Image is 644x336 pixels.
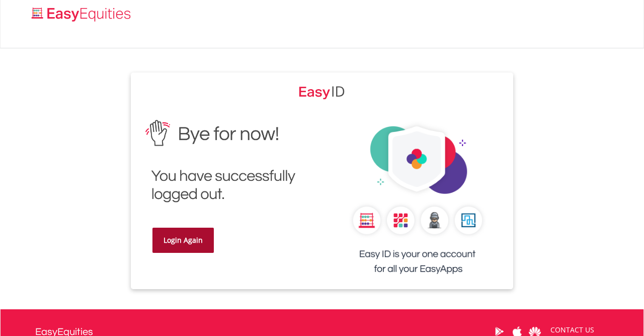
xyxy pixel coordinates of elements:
[330,113,506,289] img: EasyEquities
[28,3,135,23] a: Home page
[138,113,314,210] img: EasyEquities
[30,6,135,23] img: EasyEquities_Logo.png
[152,228,214,253] a: Login Again
[299,83,345,100] img: EasyEquities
